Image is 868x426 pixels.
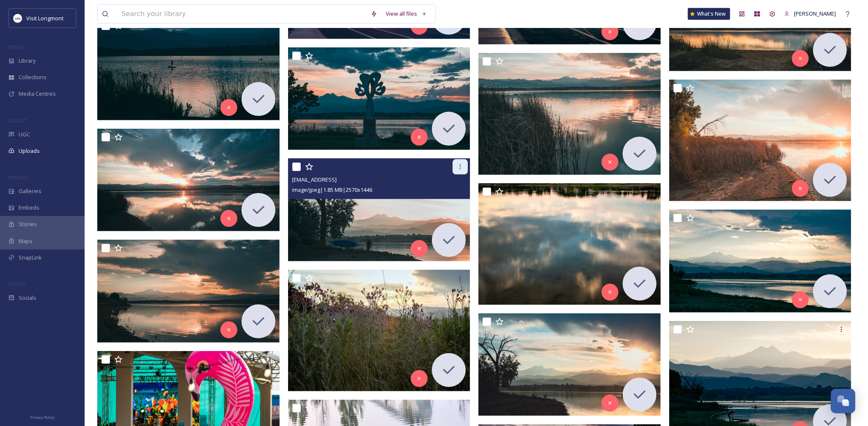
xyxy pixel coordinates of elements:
[780,6,840,22] a: [PERSON_NAME]
[19,73,47,81] span: Collections
[19,90,56,98] span: Media Centres
[669,80,852,202] img: ext_1752524009.761847_brian.gibson83@gmail.com-20250712-Longmont-10.jpg
[117,5,366,23] input: Search your library
[19,147,40,155] span: Uploads
[97,17,280,120] img: ext_1752524010.280646_brian.gibson83@gmail.com-20250712-Longmont-14.jpg
[8,117,27,124] span: COLLECT
[831,389,855,413] button: Open Chat
[288,270,470,392] img: ext_1752524007.743684_brian.gibson83@gmail.com-20250712-Longmont-05.jpg
[19,57,36,65] span: Library
[19,187,41,195] span: Galleries
[19,130,30,138] span: UGC
[30,415,55,420] span: Privacy Policy
[292,176,337,183] span: [EMAIL_ADDRESS]
[19,294,36,302] span: Socials
[478,53,661,175] img: ext_1752524009.665183_brian.gibson83@gmail.com-20250712-Longmont-12.jpg
[30,412,55,422] a: Privacy Policy
[19,204,39,212] span: Embeds
[669,210,852,313] img: ext_1752524007.950585_brian.gibson83@gmail.com-20250712-Longmont-02.jpg
[19,220,37,228] span: Stories
[688,8,730,20] a: What's New
[794,10,836,17] span: [PERSON_NAME]
[288,158,470,261] img: ext_1752524008.822376_brian.gibson83@gmail.com-20250712-Longmont-09.jpg
[97,129,280,232] img: ext_1752524009.513328_brian.gibson83@gmail.com-20250712-Longmont-11.jpg
[478,183,661,305] img: ext_1752524008.702827_brian.gibson83@gmail.com-20250712-Longmont-08.jpg
[97,240,280,343] img: ext_1752524007.908017_brian.gibson83@gmail.com-20250712-Longmont-04.jpg
[14,14,22,22] img: longmont.jpg
[382,6,431,22] a: View all files
[26,14,63,22] span: Visit Longmont
[288,47,470,150] img: ext_1752524009.957361_brian.gibson83@gmail.com-20250712-Longmont-13.jpg
[8,44,23,50] span: MEDIA
[292,186,373,194] span: image/jpeg | 1.85 MB | 2570 x 1446
[478,313,661,416] img: ext_1752524007.851857_brian.gibson83@gmail.com-20250712-Longmont-07.jpg
[8,281,25,287] span: SOCIALS
[8,174,28,180] span: WIDGETS
[19,254,42,262] span: SnapLink
[19,237,33,245] span: Maps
